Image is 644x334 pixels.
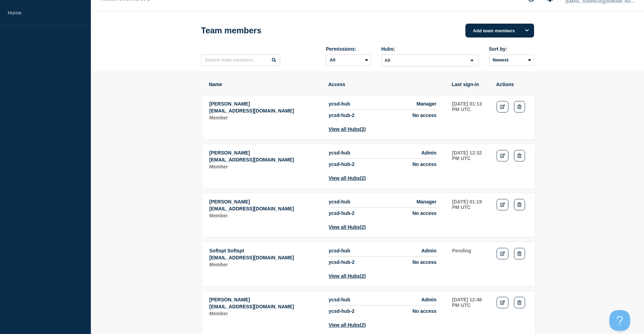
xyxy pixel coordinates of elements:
td: Last sign-in: Pending [452,248,489,279]
li: Access to Hub ycsd-hub with role Manager [329,101,437,110]
th: Actions [496,81,528,87]
input: Search team members [201,55,280,66]
td: Last sign-in: 2025-07-10 12:46 PM UTC [452,297,489,328]
span: No access [412,112,436,118]
button: View all Hubs(2) [329,175,366,181]
span: ycsd-hub [329,150,350,156]
p: Role: Member [209,311,321,316]
p: Role: Member [209,115,321,120]
span: Admin [421,297,437,302]
li: Access to Hub ycsd-hub-2 with role No access [329,110,437,118]
span: [PERSON_NAME] [209,150,250,156]
button: Delete [514,248,525,259]
li: Access to Hub ycsd-hub-2 with role No access [329,306,437,314]
p: Email: softspt@ycsd.york.va.us [209,255,321,260]
span: ycsd-hub-2 [329,112,355,118]
button: Delete [514,199,525,210]
span: [PERSON_NAME] [209,297,250,302]
span: ycsd-hub-2 [329,210,355,216]
span: Manager [417,199,437,204]
span: ycsd-hub-2 [329,161,355,167]
span: ycsd-hub-2 [329,259,355,265]
a: Edit [497,101,509,112]
button: Delete [514,101,525,112]
h1: Team members [201,26,261,35]
input: Search for option [383,56,466,65]
span: Admin [421,248,437,253]
th: Last sign-in [452,81,489,87]
span: (2) [360,273,366,279]
th: Name [209,81,321,87]
div: Hubs: [381,46,479,52]
button: Options [520,24,534,37]
span: [PERSON_NAME] [209,101,250,107]
a: Edit [497,248,509,259]
button: View all Hubs(2) [329,273,366,279]
p: Email: rfinch@ycsd.york.va.us [209,157,321,162]
span: No access [412,259,436,265]
a: Edit [497,150,509,161]
p: Email: dkilburn2@ycsd.york.va.us [209,304,321,309]
a: Edit [497,199,509,210]
li: Access to Hub ycsd-hub with role Manager [329,199,437,208]
span: No access [412,308,436,314]
li: Access to Hub ycsd-hub with role Admin [329,248,437,257]
button: View all Hubs(2) [329,126,366,132]
button: Add team members [465,24,534,37]
td: Actions: Edit Delete [496,199,528,230]
p: Name: Ron Finch [209,150,321,156]
p: Name: Dave Kilburn [209,297,321,302]
a: Edit [497,297,509,308]
li: Access to Hub ycsd-hub with role Admin [329,150,437,159]
select: Sort by [489,55,534,66]
span: Softspt Softspt [209,248,244,253]
span: ycsd-hub [329,199,350,204]
p: Name: Tara Fowler [209,199,321,204]
td: Last sign-in: 2025-08-14 12:32 PM UTC [452,150,489,181]
p: Email: tfowler@ycsd.york.va.us [209,206,321,211]
div: Permissions: [326,46,371,52]
p: Email: ebunch@ycsd.york.va.us [209,108,321,114]
span: ycsd-hub [329,297,350,302]
span: (2) [360,126,366,132]
button: View all Hubs(2) [329,322,366,328]
div: Sort by: [489,46,534,52]
th: Access [328,81,445,87]
span: (2) [360,175,366,181]
span: No access [412,210,436,216]
button: Delete [514,297,525,308]
span: No access [412,161,436,167]
select: Permissions: [326,55,371,66]
p: Name: Liz Bunch [209,101,321,107]
div: Search for option [381,55,479,66]
iframe: Help Scout Beacon - Open [609,310,630,331]
span: ycsd-hub [329,101,350,107]
span: Admin [421,150,437,156]
span: (2) [360,224,366,230]
span: [PERSON_NAME] [209,199,250,204]
span: (2) [360,322,366,328]
td: Actions: Edit Delete [496,248,528,279]
button: Delete [514,150,525,161]
p: Name: Softspt Softspt [209,248,321,253]
span: ycsd-hub-2 [329,308,355,314]
li: Access to Hub ycsd-hub-2 with role No access [329,208,437,216]
p: Role: Member [209,164,321,169]
button: View all Hubs(2) [329,224,366,230]
td: Actions: Edit Delete [496,150,528,181]
li: Access to Hub ycsd-hub-2 with role No access [329,257,437,265]
li: Access to Hub ycsd-hub with role Admin [329,297,437,306]
span: Manager [417,101,437,107]
p: Role: Member [209,213,321,218]
p: Role: Member [209,262,321,267]
td: Last sign-in: 2025-08-05 01:19 PM UTC [452,199,489,230]
span: ycsd-hub [329,248,350,253]
td: Actions: Edit Delete [496,101,528,132]
li: Access to Hub ycsd-hub-2 with role No access [329,159,437,167]
td: Actions: Edit Delete [496,297,528,328]
td: Last sign-in: 2025-08-14 01:13 PM UTC [452,101,489,132]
